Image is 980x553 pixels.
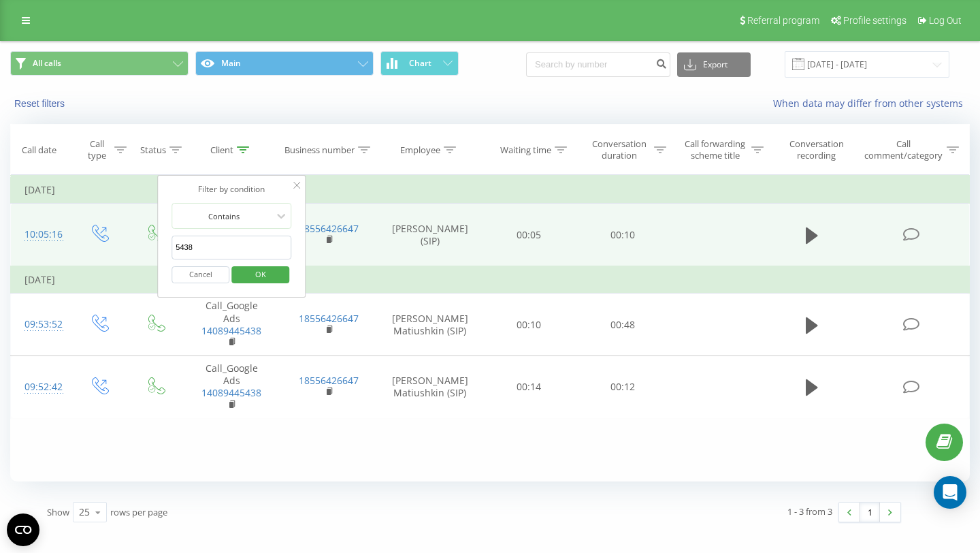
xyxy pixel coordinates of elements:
a: When data may differ from other systems [773,97,970,110]
div: Client [210,144,233,156]
td: 00:14 [483,356,576,419]
td: [PERSON_NAME] Matiushkin (SIP) [378,294,483,356]
button: Open CMP widget [7,513,39,546]
div: Employee [400,144,440,156]
button: Main [195,51,374,76]
span: All calls [33,58,61,69]
div: 09:53:52 [24,311,57,338]
div: 10:05:16 [24,221,57,248]
div: Open Intercom Messenger [934,476,966,509]
span: Referral program [747,15,819,26]
span: OK [242,264,280,285]
a: 14089445438 [201,386,261,399]
button: Export [677,52,751,77]
div: 1 - 3 from 3 [787,505,832,518]
span: Profile settings [843,15,906,26]
td: 00:12 [576,356,670,419]
td: [DATE] [11,266,970,294]
div: Business number [284,144,355,156]
div: 25 [79,505,90,519]
td: [PERSON_NAME] (SIP) [378,204,483,266]
div: Filter by condition [171,183,291,196]
div: Conversation recording [779,138,853,161]
div: 09:52:42 [24,374,57,400]
div: Waiting time [500,144,551,156]
a: 18556426647 [299,312,359,325]
button: Cancel [171,266,229,283]
td: [DATE] [11,176,970,204]
span: Show [47,506,69,518]
div: Call date [22,144,56,156]
td: 00:10 [483,294,576,356]
button: All calls [10,51,189,76]
a: 18556426647 [299,374,359,387]
td: Call_Google Ads [183,356,280,419]
div: Call comment/category [864,138,943,161]
input: Enter value [171,236,291,259]
a: 18556426647 [299,222,359,235]
td: Call_Google Ads [183,294,280,356]
div: Call forwarding scheme title [682,138,748,161]
td: [PERSON_NAME] Matiushkin (SIP) [378,356,483,419]
div: Status [140,144,166,156]
td: 00:10 [576,204,670,266]
div: Conversation duration [588,138,651,161]
input: Search by number [526,52,670,77]
button: OK [231,266,289,283]
button: Chart [380,51,459,76]
span: rows per page [110,506,167,518]
span: Log Out [929,15,962,26]
span: Chart [409,59,431,68]
a: 1 [860,503,880,522]
button: Reset filters [10,97,71,110]
div: Call type [82,138,111,161]
td: 00:05 [483,204,576,266]
a: 14089445438 [201,324,261,337]
td: 00:48 [576,294,670,356]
